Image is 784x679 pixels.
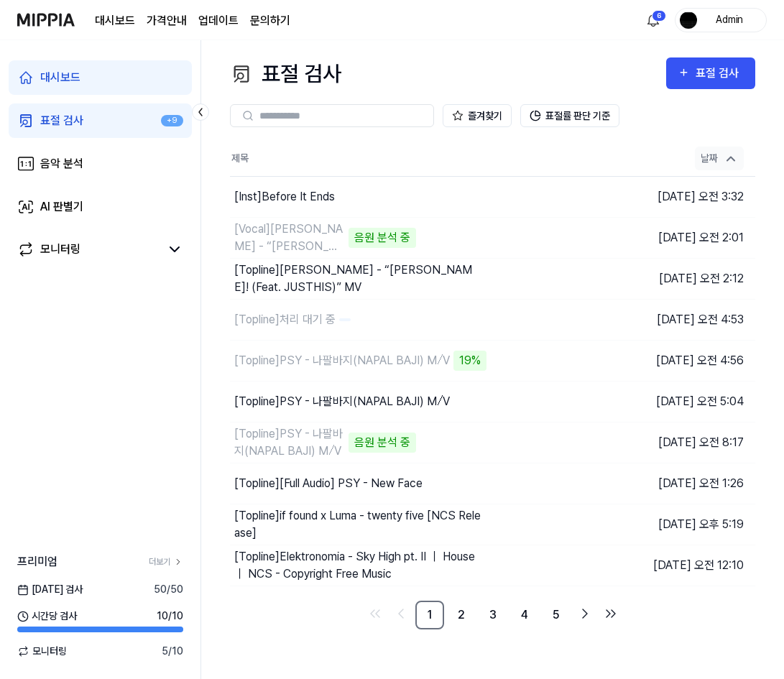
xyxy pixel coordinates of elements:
div: [Topline] [Full Audio] PSY - New Face [234,475,423,492]
span: 50 / 50 [154,582,183,597]
a: 음악 분석 [9,147,192,181]
a: 2 [447,601,476,629]
div: +9 [161,115,183,127]
div: 표절 검사 [696,64,744,83]
div: 음악 분석 [40,155,83,172]
th: 제목 [230,142,624,176]
div: [Inst] Before It Ends [234,188,335,205]
span: 10 / 10 [157,609,183,624]
div: [Topline] PSY - 나팔바지(NAPAL BAJI) M⧸V [234,352,450,369]
div: 음원 분석 중 [349,228,416,248]
div: [Topline] [PERSON_NAME] - “[PERSON_NAME]! (Feat. JUSTHIS)” MV [234,262,483,296]
div: 모니터링 [40,241,80,258]
a: 1 [415,601,444,629]
button: 표절 검사 [666,57,755,89]
a: 모니터링 [17,241,160,258]
img: 알림 [645,11,662,29]
td: [DATE] 오전 2:12 [624,258,755,299]
img: profile [680,11,697,29]
a: 4 [510,601,539,629]
a: 문의하기 [250,12,290,29]
div: 표절 검사 [230,57,341,90]
div: 19% [453,351,486,371]
td: [DATE] 오전 2:01 [624,217,755,258]
td: [DATE] 오전 1:26 [624,463,755,504]
div: 표절 검사 [40,112,83,129]
div: 6 [652,10,666,22]
td: [DATE] 오전 5:04 [624,381,755,422]
button: 알림6 [642,9,665,32]
a: Go to next page [573,602,596,625]
a: 3 [479,601,507,629]
td: [DATE] 오전 4:53 [624,299,755,340]
a: 5 [542,601,571,629]
div: [Topline] PSY - 나팔바지(NAPAL BAJI) M⧸V [234,425,345,460]
td: [DATE] 오전 12:10 [624,545,755,586]
div: [Topline] 처리 대기 중 [234,311,336,328]
span: [DATE] 검사 [17,582,83,597]
div: [Vocal] [PERSON_NAME] - “[PERSON_NAME]! (Feat. JUSTHIS)” MV [234,221,345,255]
a: Go to previous page [389,602,412,625]
td: [DATE] 오전 4:56 [624,340,755,381]
a: AI 판별기 [9,190,192,224]
a: Go to last page [599,602,622,625]
a: Go to first page [364,602,387,625]
div: 음원 분석 중 [349,433,416,453]
div: Admin [701,11,757,27]
button: 가격안내 [147,12,187,29]
button: profileAdmin [675,8,767,32]
div: [Topline] if found x Luma - twenty five [NCS Release] [234,507,483,542]
span: 시간당 검사 [17,609,77,624]
a: 표절 검사+9 [9,103,192,138]
span: 모니터링 [17,644,67,659]
td: [DATE] 오후 5:19 [624,504,755,545]
td: [DATE] 오전 8:17 [624,422,755,463]
a: 대시보드 [9,60,192,95]
div: AI 판별기 [40,198,83,216]
div: 대시보드 [40,69,80,86]
a: 대시보드 [95,12,135,29]
button: 표절률 판단 기준 [520,104,619,127]
a: 더보기 [149,555,183,568]
div: [Topline] PSY - 나팔바지(NAPAL BAJI) M⧸V [234,393,450,410]
a: 업데이트 [198,12,239,29]
span: 프리미엄 [17,553,57,571]
div: 날짜 [695,147,744,170]
nav: pagination [230,601,755,629]
td: [DATE] 오전 3:32 [624,176,755,217]
button: 즐겨찾기 [443,104,512,127]
div: [Topline] Elektronomia - Sky High pt. II ｜ House ｜ NCS - Copyright Free Music [234,548,483,583]
span: 5 / 10 [162,644,183,659]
